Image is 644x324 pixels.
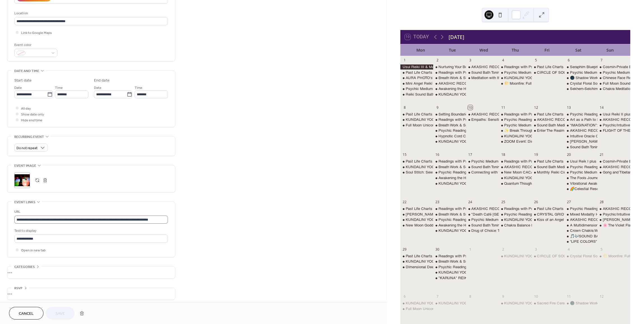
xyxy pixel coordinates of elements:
a: Cancel [9,307,43,320]
div: Empaths: Sensitive but Not Shattered A Resilience Training for Energetically Aware People [471,117,619,122]
div: Soul Stitch: Sewing Your Spirit Poppet with Elowynn [400,170,433,175]
div: Sound Bath Toning Meditation with Singing Bowls & Channeled Light Language & Song [565,145,597,150]
div: KUNDALINI YOGA [499,175,532,180]
div: Tue [437,44,468,56]
div: 8 [402,105,407,110]
div: FLIGHT OF THE SERAPH with Sean [597,128,630,133]
span: Open in new tab [21,247,46,253]
div: Cosmin-Private Event [597,64,630,70]
div: Meditation with the Ascended Masters with [PERSON_NAME] [471,75,574,80]
div: New Moon Goddess Activation Meditation with [PERSON_NAME] [406,223,514,228]
div: Psychic Medium Floor Day with [DEMOGRAPHIC_DATA] [471,159,566,164]
div: Psychic Medium Floor Day with Crista [597,70,630,75]
span: Do not repeat [17,145,38,151]
div: Readings with Psychic Medium Ashley Jodra [433,206,466,211]
div: Past Life Charts or Oracle Readings with [PERSON_NAME] [537,112,636,117]
span: Hide end time [21,117,42,123]
div: Quantum Thought – How your Mind Shapes Reality with [PERSON_NAME] [504,181,628,186]
div: Psychic Readings Floor Day with [PERSON_NAME]!! [438,170,528,175]
div: Sound Bath Toning Meditation with Singing Bowls & Channeled Light Language & Song [471,165,613,170]
div: Full Moon Unicorn Reiki Circle with Leeza [400,123,433,128]
div: AKASHIC RECORDS READING with [PERSON_NAME] (& Other Psychic Services) [471,206,613,211]
div: Enter The Realm of Faerie - Guided Meditation [532,128,565,133]
div: Past Life Charts or Oracle Readings with April Azzolino [400,159,433,164]
div: ; [14,172,30,188]
span: Date and time [14,68,39,74]
div: Sound Bath Meditation! with [PERSON_NAME] [537,123,615,128]
div: Readings with Psychic Medium Ashley Jodra [499,159,532,164]
div: KUNDALINI YOGA [433,228,466,233]
div: Sat [563,44,594,56]
div: KUNDALINI YOGA [400,165,433,170]
div: 13 [566,105,571,110]
div: Crown Chakra Workshop with Noella [565,228,597,233]
span: Event image [14,163,36,169]
div: Sound Bath Toning Meditation with Singing Bowls & Channeled Light Language & Song [466,165,499,170]
div: ✨ Break Through the Fear of Embodying Your Light ✨with [PERSON_NAME] [504,128,633,133]
div: Psychic/Intuitive Development Group with Crista [597,212,630,217]
div: AKASHIC RECORDS READING with [PERSON_NAME] (& Other Psychic Services) [471,112,613,117]
div: A Multidimensional Healing Circle with Sean [565,223,597,228]
div: Breath Work & Sound Bath Meditation with Karen [433,123,466,128]
div: 16 [435,152,440,157]
div: Readings with Psychic Medium [PERSON_NAME] [438,70,522,75]
div: “IMAGINATION”: A Shadow Art Class with Shay [565,123,597,128]
div: 2 [501,247,505,252]
div: KUNDALINI YOGA [438,92,470,97]
div: Psychic Readings Floor Day with [PERSON_NAME]!! [438,128,528,133]
div: Cosmin-Private Event [603,159,639,164]
div: Psychic Medium Floor Day with Crista [565,70,597,75]
div: KUNDALINI YOGA [433,181,466,186]
div: 27 [566,200,571,205]
div: Chinese Face Reading Intensive Decode the Story Written on Your Face with Matt NLP [597,75,630,80]
div: Sound Bath Meditation! with Kelli [532,165,565,170]
div: 4 [501,58,505,63]
div: Karen Jones "Channeling Session" [400,212,433,217]
div: 🌈Celestial Reset: New Moon Reiki Chakra Sound Bath🌕 w/ Elowynn & Renee [565,186,597,191]
div: Location [14,10,167,16]
span: Cancel [19,311,34,317]
div: Hypnotic Cord Cutting Class with April [433,134,466,139]
div: KUNDALINI YOGA [433,139,466,144]
div: Mixed Modality Healing Circle with Valeri & June [565,212,597,217]
div: Monthly Reiki Circle and Meditation [537,170,595,175]
div: Past Life Charts or Oracle Readings with [PERSON_NAME] [406,206,505,211]
span: All day [21,106,31,112]
div: Intuitive Oracle Card Reading class with Gayla [565,134,597,139]
div: 11 [501,105,505,110]
div: 🌑 Shadow Work: Healing the Wounds of the Soul with Shay [565,75,597,80]
div: Don Jose Ruiz presents The House of the Art of Dreams Summer–Fall 2025 Tour [565,139,597,144]
div: Psychic Readings Floor Day with [PERSON_NAME]!! [438,217,528,222]
div: 23 [435,200,440,205]
div: Chakra Meditation with Renee [597,86,630,91]
div: Readings with Psychic Medium [PERSON_NAME] [504,206,588,211]
div: "Death Café [GEOGRAPHIC_DATA]" [471,212,532,217]
div: Psychic Readings Floor Day with [PERSON_NAME]!! [504,212,593,217]
div: Past Life Charts or Oracle Readings with April Azzolino [532,159,565,164]
div: Mini Angel Reiki Package with [PERSON_NAME] [406,81,488,86]
div: Readings with Psychic Medium Ashley Jodra [433,159,466,164]
div: CRYSTAL GRID REIKI CIRCLE with Debbie & Sean [532,212,565,217]
div: [DATE] [449,33,464,41]
div: Soul Stitch: Sewing Your Spirit Poppet with [PERSON_NAME] [406,170,507,175]
div: CIRCLE OF SOUND [532,70,565,75]
div: KUNDALINI YOGA [438,228,470,233]
div: Full Moon Sound Bath – A Night of Release & Renewal with Noella [597,81,630,86]
div: Drug of Choice: The High That Heals Hypnotic State Installation for Natural Euphoria & Emotional ... [466,228,499,233]
div: 26 [534,200,538,205]
div: Sun [594,44,626,56]
div: Thu [500,44,531,56]
div: “LIFE COLORS” AURA CLASS by Renee Penley [565,239,597,244]
div: Readings with Psychic Medium Ashley Jodra [499,206,532,211]
div: 🎵🎶SOUND BATH!!!- CRYSTAL BOWLS & MORE with Debbie Veach [565,234,597,239]
div: 🌸 The Violet Flame Circle 🌸Women's Circle with Noella [597,223,630,228]
div: New Moon CACAO Ceremony & Drumming Circle with [PERSON_NAME] [504,170,627,175]
div: 14 [599,105,604,110]
div: 15 [402,152,407,157]
span: Time [55,85,63,91]
div: Vibrational Awakening: A Journey into Light Language with Valeri [565,181,597,186]
div: Psychic Medium Floor Day with Crista [499,70,532,75]
div: 1 [468,247,473,252]
div: Start date [14,78,32,84]
div: Readings with Psychic Medium [PERSON_NAME] [504,159,588,164]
